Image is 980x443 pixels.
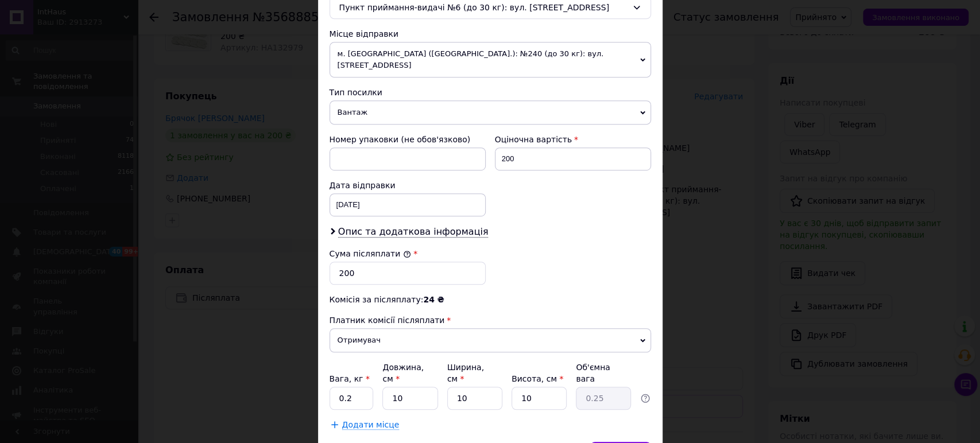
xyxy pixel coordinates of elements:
span: Опис та додаткова інформація [338,226,489,238]
div: Об'ємна вага [576,362,631,384]
label: Висота, см [512,374,563,383]
span: Тип посилки [330,88,382,97]
div: Дата відправки [330,180,486,191]
div: Оціночна вартість [495,134,651,145]
span: м. [GEOGRAPHIC_DATA] ([GEOGRAPHIC_DATA].): №240 (до 30 кг): вул. [STREET_ADDRESS] [330,42,651,77]
label: Вага, кг [330,374,370,383]
div: Комісія за післяплату: [330,294,651,305]
label: Ширина, см [447,363,484,383]
label: Сума післяплати [330,249,411,258]
div: Номер упаковки (не обов'язково) [330,134,486,145]
span: Платник комісії післяплати [330,316,445,325]
span: Вантаж [330,100,651,125]
span: Місце відправки [330,29,399,38]
span: 24 ₴ [423,295,444,304]
span: Отримувач [330,328,651,352]
label: Довжина, см [382,363,424,383]
span: Додати місце [342,420,400,430]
